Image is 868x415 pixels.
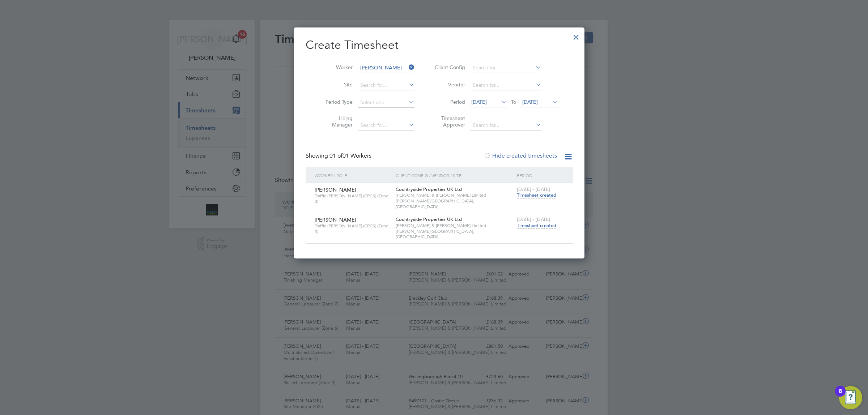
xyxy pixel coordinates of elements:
input: Search for... [358,80,414,90]
label: Client Config [433,64,465,70]
span: To [509,97,518,107]
span: [PERSON_NAME][GEOGRAPHIC_DATA], [GEOGRAPHIC_DATA] [396,228,514,240]
span: Timesheet created [517,192,556,198]
span: [DATE] [522,99,538,105]
input: Search for... [470,120,541,131]
label: Period Type [320,99,353,105]
label: Timesheet Approver [433,115,465,128]
span: [DATE] [471,99,487,105]
div: Period [515,167,566,184]
div: Worker / Role [313,167,394,184]
input: Search for... [358,120,414,131]
span: [DATE] - [DATE] [517,216,550,222]
button: Open Resource Center, 8 new notifications [839,386,862,409]
input: Search for... [470,63,541,73]
input: Search for... [470,80,541,90]
span: [PERSON_NAME][GEOGRAPHIC_DATA], [GEOGRAPHIC_DATA] [396,198,514,209]
span: Traffic [PERSON_NAME] (CPCS) (Zone 3) [315,223,390,234]
span: 01 of [329,152,342,159]
span: Countryside Properties UK Ltd [396,186,462,192]
div: Client Config / Vendor / Site [394,167,515,184]
span: [PERSON_NAME] [315,187,356,193]
span: [DATE] - [DATE] [517,186,550,192]
div: Showing [306,152,373,160]
span: [PERSON_NAME] & [PERSON_NAME] Limited [396,192,514,198]
h2: Create Timesheet [306,38,573,53]
span: [PERSON_NAME] [315,217,356,223]
label: Site [320,81,353,88]
span: [PERSON_NAME] & [PERSON_NAME] Limited [396,223,514,228]
span: Timesheet created [517,222,556,229]
input: Search for... [358,63,414,73]
input: Select one [358,98,414,108]
label: Period [433,99,465,105]
span: 01 Workers [329,152,371,159]
label: Hide created timesheets [484,152,557,159]
label: Vendor [433,81,465,88]
label: Worker [320,64,353,70]
div: 8 [839,391,842,401]
label: Hiring Manager [320,115,353,128]
span: Traffic [PERSON_NAME] (CPCS) (Zone 3) [315,193,390,204]
span: Countryside Properties UK Ltd [396,216,462,222]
